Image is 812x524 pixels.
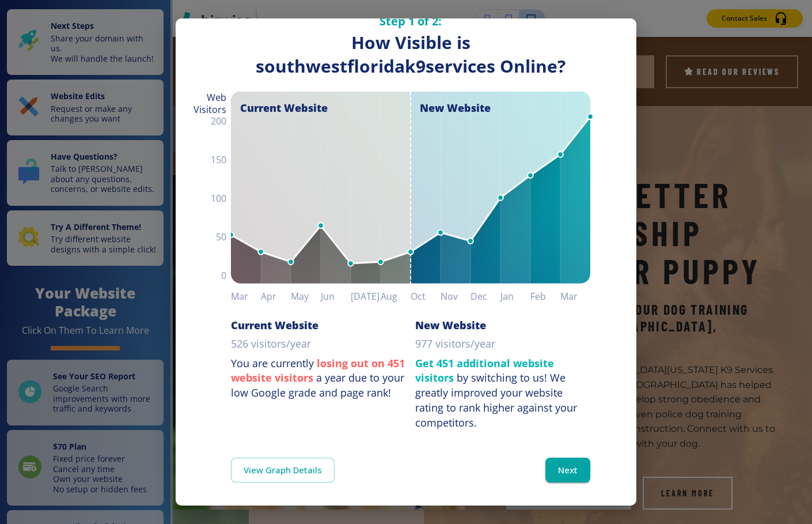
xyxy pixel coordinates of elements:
[231,356,406,401] p: You are currently a year due to your low Google grade and page rank!
[321,288,351,304] h6: Jun
[415,318,486,332] h6: New Website
[415,337,495,352] p: 977 visitors/year
[261,288,291,304] h6: Apr
[231,288,261,304] h6: Mar
[415,371,577,429] div: We greatly improved your website rating to rank higher against your competitors.
[441,288,470,304] h6: Nov
[231,356,405,385] strong: losing out on 451 website visitors
[231,337,311,352] p: 526 visitors/year
[545,458,590,482] button: Next
[415,356,590,431] p: by switching to us!
[560,288,590,304] h6: Mar
[231,458,335,482] a: View Graph Details
[351,288,381,304] h6: [DATE]
[470,288,500,304] h6: Dec
[415,356,554,385] strong: Get 451 additional website visitors
[411,288,441,304] h6: Oct
[500,288,530,304] h6: Jan
[530,288,560,304] h6: Feb
[381,288,411,304] h6: Aug
[291,288,321,304] h6: May
[231,318,318,332] h6: Current Website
